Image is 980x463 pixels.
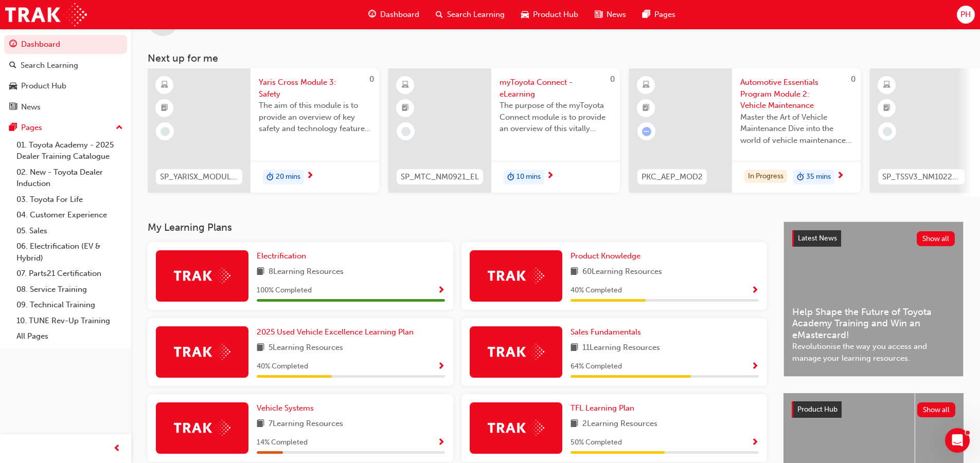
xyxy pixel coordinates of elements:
div: Product Hub [21,80,66,92]
span: Electrification [257,251,306,261]
span: learningResourceType_ELEARNING-icon [402,79,409,92]
span: News [607,9,626,21]
div: Search Learning [21,60,78,71]
span: next-icon [836,172,844,181]
span: learningRecordVerb_NONE-icon [883,127,892,136]
span: Search Learning [447,9,505,21]
span: Show Progress [437,286,445,295]
span: guage-icon [9,40,17,49]
span: book-icon [257,418,264,431]
span: 40 % Completed [257,361,308,373]
span: booktick-icon [161,102,168,115]
button: Show Progress [751,436,759,449]
span: next-icon [546,172,554,181]
span: Sales Fundamentals [571,327,641,337]
span: Yaris Cross Module 3: Safety [259,77,371,100]
span: 11 Learning Resources [582,342,660,355]
img: Trak [174,268,230,284]
a: 0PKC_AEP_MOD2Automotive Essentials Program Module 2: Vehicle MaintenanceMaster the Art of Vehicle... [629,68,861,193]
span: book-icon [571,266,578,279]
button: Show Progress [751,360,759,373]
span: pages-icon [9,123,17,133]
span: booktick-icon [643,102,650,115]
a: Product Knowledge [571,250,645,262]
a: news-iconNews [586,4,634,25]
a: All Pages [12,328,127,344]
span: book-icon [257,266,264,279]
button: Show Progress [751,284,759,297]
button: Show all [917,402,956,417]
a: 10. TUNE Rev-Up Training [12,313,127,329]
span: up-icon [116,121,123,135]
div: News [21,101,41,113]
button: PH [957,6,975,24]
span: car-icon [9,82,17,91]
span: 40 % Completed [571,285,622,297]
span: 14 % Completed [257,437,308,449]
img: Trak [488,268,544,284]
span: learningRecordVerb_NONE-icon [401,127,411,136]
span: news-icon [595,8,602,21]
span: 2025 Used Vehicle Excellence Learning Plan [257,327,414,337]
span: search-icon [9,61,16,70]
span: SP_YARISX_MODULE_3 [160,171,238,183]
iframe: Intercom live chat [945,428,970,453]
span: Show Progress [437,438,445,448]
span: TFL Learning Plan [571,403,634,413]
span: book-icon [571,342,578,355]
span: next-icon [306,172,314,181]
span: duration-icon [797,171,804,184]
a: pages-iconPages [634,4,684,25]
span: booktick-icon [883,102,890,115]
span: Vehicle Systems [257,403,314,413]
span: book-icon [571,418,578,431]
span: The purpose of the myToyota Connect module is to provide an overview of this vitally important ne... [500,100,612,135]
span: learningResourceType_ELEARNING-icon [161,79,168,92]
span: The aim of this module is to provide an overview of key safety and technology features that have ... [259,100,371,135]
button: Show Progress [437,284,445,297]
span: news-icon [9,103,17,112]
button: Show all [917,231,955,246]
span: Show Progress [751,438,759,448]
a: 05. Sales [12,223,127,239]
a: Vehicle Systems [257,402,318,414]
a: Latest NewsShow allHelp Shape the Future of Toyota Academy Training and Win an eMastercard!Revolu... [783,221,964,377]
span: guage-icon [368,8,376,21]
span: Show Progress [751,362,759,372]
img: Trak [488,420,544,436]
a: search-iconSearch Learning [427,4,513,25]
a: 08. Service Training [12,282,127,298]
span: SP_TSSV3_NM1022_EL [882,171,960,183]
span: Show Progress [437,362,445,372]
span: 10 mins [516,171,541,183]
span: Master the Art of Vehicle Maintenance Dive into the world of vehicle maintenance with this compre... [740,112,852,146]
span: 2 Learning Resources [582,418,657,431]
span: 5 Learning Resources [269,342,343,355]
a: News [4,98,127,117]
span: SP_MTC_NM0921_EL [401,171,479,183]
button: Show Progress [437,436,445,449]
span: PKC_AEP_MOD2 [642,171,703,183]
a: Dashboard [4,35,127,54]
span: 60 Learning Resources [582,266,662,279]
h3: Next up for me [131,52,980,64]
span: 8 Learning Resources [269,266,344,279]
span: Product Hub [797,405,838,414]
a: 06. Electrification (EV & Hybrid) [12,238,127,266]
img: Trak [174,344,230,360]
a: Sales Fundamentals [571,326,645,338]
a: 2025 Used Vehicle Excellence Learning Plan [257,326,418,338]
span: 7 Learning Resources [269,418,343,431]
span: booktick-icon [402,102,409,115]
span: learningResourceType_ELEARNING-icon [643,79,650,92]
span: search-icon [436,8,443,21]
img: Trak [5,3,87,26]
a: 09. Technical Training [12,297,127,313]
a: 0SP_MTC_NM0921_ELmyToyota Connect - eLearningThe purpose of the myToyota Connect module is to pro... [388,68,620,193]
span: 50 % Completed [571,437,622,449]
div: In Progress [744,170,787,183]
span: myToyota Connect - eLearning [500,77,612,100]
span: PH [960,9,971,21]
a: Product HubShow all [792,401,955,418]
